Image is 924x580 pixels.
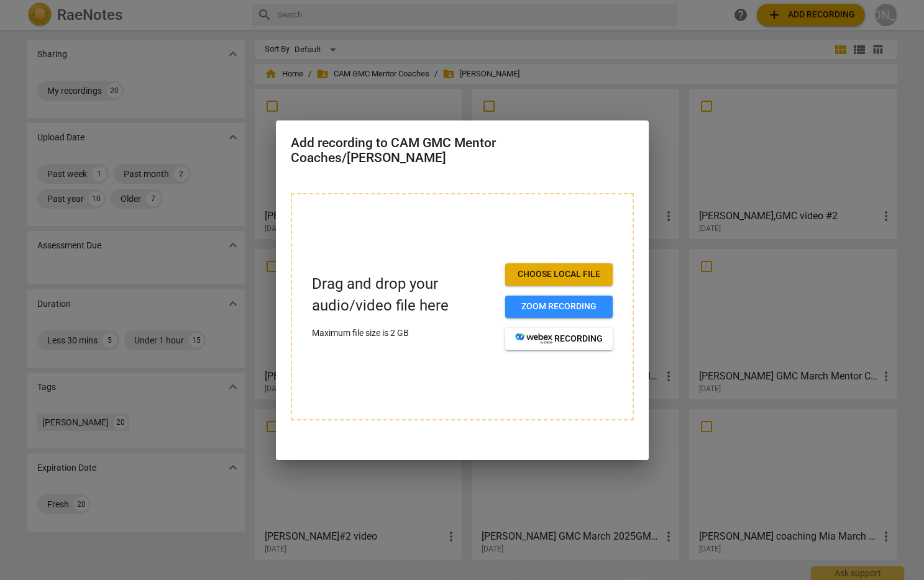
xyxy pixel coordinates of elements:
[515,301,603,313] span: Zoom recording
[312,273,495,317] p: Drag and drop your audio/video file here
[505,328,613,350] button: recording
[505,263,613,286] button: Choose local file
[312,327,495,340] p: Maximum file size is 2 GB
[291,135,634,166] h2: Add recording to CAM GMC Mentor Coaches/[PERSON_NAME]
[515,268,603,281] span: Choose local file
[505,296,613,318] button: Zoom recording
[515,333,603,345] span: recording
